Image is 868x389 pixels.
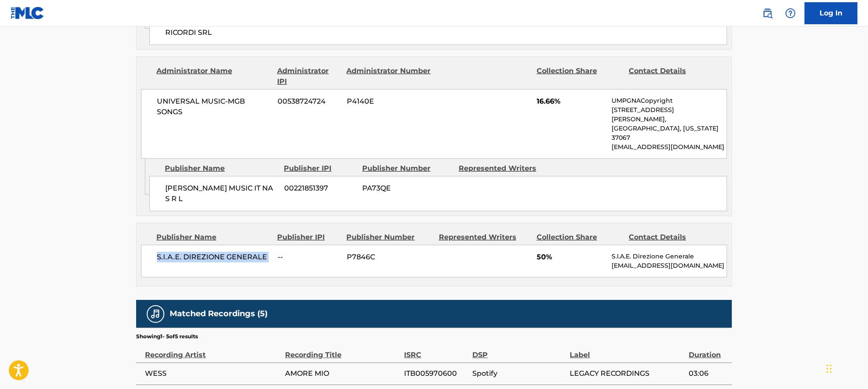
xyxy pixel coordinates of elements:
p: S.I.A.E. Direzione Generale [612,252,727,261]
p: [STREET_ADDRESS][PERSON_NAME], [612,105,727,124]
p: [GEOGRAPHIC_DATA], [US_STATE] 37067 [612,124,727,142]
span: 50% [537,252,605,262]
div: Label [570,340,684,360]
span: 16.66% [537,96,605,107]
span: WESS [145,368,281,379]
div: Recording Title [285,340,400,360]
div: Publisher Name [156,232,271,243]
div: Contact Details [629,232,714,243]
span: AMORE MIO [285,368,400,379]
a: Log In [805,2,857,24]
div: Administrator Name [156,66,271,87]
iframe: Chat Widget [824,347,868,389]
span: 00221851397 [284,183,356,194]
img: help [785,8,796,19]
span: P7846C [347,252,432,262]
span: Spotify [472,368,565,379]
div: Publisher Number [362,163,452,174]
p: [EMAIL_ADDRESS][DOMAIN_NAME] [612,142,727,152]
p: UMPGNACopyright [612,96,727,105]
span: [PERSON_NAME] MUSIC IT NA S R L [165,183,278,204]
div: Administrator Number [346,66,432,87]
div: Help [782,4,799,22]
div: Contact Details [629,66,714,87]
div: ISRC [404,340,468,360]
div: DSP [472,340,565,360]
img: Matched Recordings [150,309,161,319]
img: MLC Logo [11,7,45,19]
span: P4140E [347,96,432,107]
span: -- [278,252,340,262]
div: Publisher IPI [277,232,340,243]
span: S.I.A.E. DIREZIONE GENERALE [157,252,271,262]
a: Public Search [759,4,776,22]
span: 00538724724 [278,96,340,107]
div: Publisher IPI [284,163,356,174]
img: search [762,8,773,19]
span: LEGACY RECORDINGS [570,368,684,379]
div: Represented Writers [439,232,530,243]
p: Showing 1 - 5 of 5 results [136,333,198,340]
span: UNIVERSAL MUSIC-MGB SONGS [157,96,271,117]
div: Drag [827,355,832,382]
span: ITB005970600 [404,368,468,379]
span: UNIVERSAL MUSIC PB RICORDI SRL [165,17,278,38]
div: Publisher Number [346,232,432,243]
div: Represented Writers [459,163,549,174]
span: PA73QE [362,183,452,194]
span: 03:06 [689,368,727,379]
div: Collection Share [537,232,622,243]
h5: Matched Recordings (5) [170,309,267,319]
div: Administrator IPI [277,66,340,87]
div: Recording Artist [145,340,281,360]
div: Duration [689,340,727,360]
div: Publisher Name [165,163,277,174]
div: Collection Share [537,66,622,87]
p: [EMAIL_ADDRESS][DOMAIN_NAME] [612,261,727,270]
